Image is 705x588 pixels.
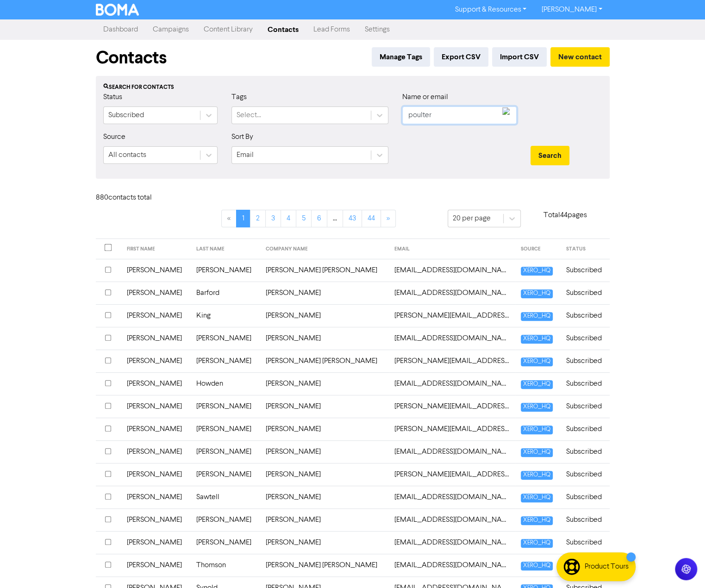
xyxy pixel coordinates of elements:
span: XERO_HQ [521,448,553,457]
div: 20 per page [453,213,491,224]
td: 21ryanpayne@gmail.com [389,259,515,281]
span: XERO_HQ [521,425,553,434]
td: aaronjk@optusnet.com.au [389,304,515,327]
span: XERO_HQ [521,562,553,570]
span: XERO_HQ [521,380,553,389]
td: [PERSON_NAME] [191,259,260,281]
td: [PERSON_NAME] [121,486,191,508]
td: Subscribed [560,418,609,440]
div: All contacts [108,150,146,161]
button: Search [530,146,569,165]
td: Subscribed [560,531,609,554]
td: [PERSON_NAME] [260,395,389,418]
span: XERO_HQ [521,267,553,275]
button: Export CSV [434,47,488,67]
td: ajbruce67@yahoo.com.au [389,531,515,554]
td: [PERSON_NAME] [191,395,260,418]
td: [PERSON_NAME] [121,440,191,463]
td: [PERSON_NAME] [260,486,389,508]
span: XERO_HQ [521,539,553,548]
td: [PERSON_NAME] [191,531,260,554]
td: [PERSON_NAME] [121,554,191,576]
td: [PERSON_NAME] [121,372,191,395]
td: Subscribed [560,304,609,327]
td: Subscribed [560,259,609,281]
a: Settings [357,20,397,39]
label: Sort By [231,131,253,143]
td: King [191,304,260,327]
div: Search for contacts [103,83,602,92]
td: [PERSON_NAME] [260,372,389,395]
a: Page 3 [265,210,281,227]
td: adamh7792@gmail.com [389,372,515,395]
td: [PERSON_NAME] [121,350,191,372]
td: [PERSON_NAME] [191,418,260,440]
td: [PERSON_NAME] [260,440,389,463]
div: Chat Widget [659,544,705,588]
td: Howden [191,372,260,395]
td: [PERSON_NAME] [191,350,260,372]
label: Name or email [402,92,448,103]
label: Tags [231,92,247,103]
span: XERO_HQ [521,357,553,366]
td: [PERSON_NAME] [121,259,191,281]
td: adam.edwards711@outlook.com [389,350,515,372]
span: XERO_HQ [521,516,553,525]
a: Page 2 [250,210,266,227]
td: Subscribed [560,395,609,418]
td: [PERSON_NAME] [191,508,260,531]
a: Page 4 [281,210,296,227]
button: Manage Tags [372,47,430,67]
td: [PERSON_NAME] [121,463,191,486]
td: [PERSON_NAME] [191,440,260,463]
td: adele_clifton@hotmail.com [389,463,515,486]
a: Page 43 [343,210,362,227]
span: XERO_HQ [521,312,553,321]
td: [PERSON_NAME] [121,395,191,418]
img: BOMA Logo [96,4,139,16]
button: Import CSV [492,47,547,67]
td: [PERSON_NAME] [121,281,191,304]
p: Total 44 pages [521,210,610,221]
button: New contact [550,47,610,67]
td: Subscribed [560,327,609,350]
td: Subscribed [560,508,609,531]
td: ajk.thomson@gmail.com [389,554,515,576]
td: [PERSON_NAME] [121,531,191,554]
a: [PERSON_NAME] [534,2,609,17]
td: Sawtell [191,486,260,508]
a: Page 5 [296,210,312,227]
h1: Contacts [96,47,167,69]
span: XERO_HQ [521,289,553,298]
a: Dashboard [96,20,145,39]
span: XERO_HQ [521,335,553,344]
td: [PERSON_NAME] [260,463,389,486]
td: Subscribed [560,350,609,372]
td: [PERSON_NAME] [260,327,389,350]
a: » [381,210,396,227]
div: Email [237,150,254,161]
a: Support & Resources [447,2,534,17]
td: [PERSON_NAME] [PERSON_NAME] [260,259,389,281]
td: [PERSON_NAME] [260,281,389,304]
td: [PERSON_NAME] [191,463,260,486]
h6: 880 contact s total [96,194,170,202]
th: FIRST NAME [121,239,191,259]
td: Thomson [191,554,260,576]
td: adam.lemke@cdcg.com.au [389,395,515,418]
td: [PERSON_NAME] [121,418,191,440]
a: Lead Forms [306,20,357,39]
td: Subscribed [560,440,609,463]
div: Subscribed [108,110,144,121]
td: [PERSON_NAME] [260,508,389,531]
td: adamsventek@gmail.com [389,440,515,463]
td: Barford [191,281,260,304]
a: Page 6 [311,210,327,227]
td: [PERSON_NAME] [121,508,191,531]
td: [PERSON_NAME] [260,418,389,440]
td: [PERSON_NAME] [191,327,260,350]
td: adrianferguson79@gmail.com [389,508,515,531]
td: [PERSON_NAME] [260,304,389,327]
span: XERO_HQ [521,494,553,502]
th: COMPANY NAME [260,239,389,259]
